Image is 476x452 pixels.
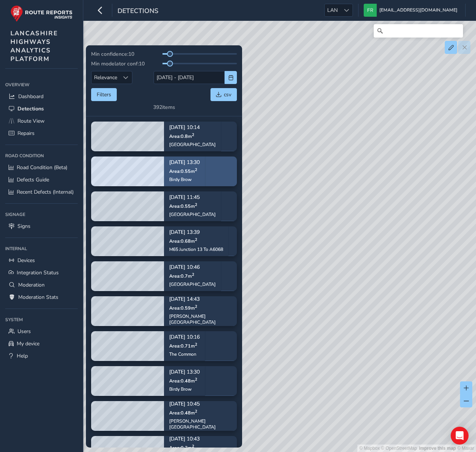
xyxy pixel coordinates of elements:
[17,352,28,359] span: Help
[195,303,197,309] sup: 2
[169,168,197,174] span: Area: 0.55 m
[17,269,59,276] span: Integration Status
[169,418,232,430] div: [PERSON_NAME][GEOGRAPHIC_DATA]
[5,115,78,127] a: Route View
[5,291,78,303] a: Moderation Stats
[5,209,78,220] div: Signage
[379,4,457,17] span: [EMAIL_ADDRESS][DOMAIN_NAME]
[169,230,223,235] p: [DATE] 13:39
[10,5,73,22] img: rr logo
[5,90,78,103] a: Dashboard
[5,338,78,350] a: My device
[17,328,31,335] span: Users
[192,132,194,137] sup: 2
[17,164,67,171] span: Road Condition (Beta)
[5,279,78,291] a: Moderation
[5,79,78,90] div: Overview
[169,141,216,147] div: [GEOGRAPHIC_DATA]
[169,211,216,217] div: [GEOGRAPHIC_DATA]
[169,444,194,451] span: Area: 0.3 m
[195,376,197,382] sup: 2
[10,29,58,63] span: LANCASHIRE HIGHWAYS ANALYTICS PLATFORM
[364,4,460,17] button: [EMAIL_ADDRESS][DOMAIN_NAME]
[17,257,35,264] span: Devices
[374,24,463,38] input: Search
[5,254,78,267] a: Devices
[5,103,78,115] a: Detections
[17,188,74,196] span: Recent Defects (Internal)
[169,195,216,200] p: [DATE] 11:45
[169,313,232,325] div: [PERSON_NAME][GEOGRAPHIC_DATA]
[17,117,45,125] span: Route View
[91,60,139,67] span: Min modelator conf:
[195,167,197,172] sup: 2
[91,88,117,101] button: Filters
[169,176,200,182] div: Birdy Brow
[169,409,197,416] span: Area: 0.48 m
[169,386,200,392] div: Birdy Brow
[17,105,44,112] span: Detections
[5,127,78,139] a: Repairs
[169,133,194,139] span: Area: 0.8 m
[5,186,78,198] a: Recent Defects (Internal)
[169,351,200,357] div: The Common
[224,91,231,98] span: csv
[5,220,78,232] a: Signs
[5,350,78,362] a: Help
[91,51,128,58] span: Min confidence:
[169,238,197,244] span: Area: 0.68 m
[120,71,132,84] div: Sort by Date
[5,161,78,174] a: Road Condition (Beta)
[364,4,377,17] img: diamond-layout
[17,176,49,183] span: Defects Guide
[5,314,78,325] div: System
[192,443,194,449] sup: 2
[169,401,232,407] p: [DATE] 10:45
[195,408,197,414] sup: 2
[169,125,216,130] p: [DATE] 10:14
[5,243,78,254] div: Internal
[169,246,223,252] div: M65 Junction 13 To A6068
[17,130,35,137] span: Repairs
[5,150,78,161] div: Road Condition
[169,203,197,209] span: Area: 0.55 m
[169,272,194,279] span: Area: 0.7 m
[169,436,232,442] p: [DATE] 10:43
[18,294,58,301] span: Moderation Stats
[195,341,197,347] sup: 2
[169,304,197,311] span: Area: 0.59 m
[128,51,134,58] span: 10
[5,267,78,279] a: Integration Status
[195,201,197,207] sup: 2
[5,325,78,338] a: Users
[169,160,200,165] p: [DATE] 13:30
[169,265,216,270] p: [DATE] 10:46
[17,223,30,230] span: Signs
[169,377,197,384] span: Area: 0.48 m
[169,342,197,349] span: Area: 0.71 m
[139,60,145,67] span: 10
[325,4,340,16] span: LAN
[5,174,78,186] a: Defects Guide
[153,104,175,111] div: 392 items
[195,236,197,242] sup: 2
[169,369,200,375] p: [DATE] 13:30
[169,281,216,287] div: [GEOGRAPHIC_DATA]
[118,6,158,17] span: Detections
[192,271,194,277] sup: 2
[18,93,44,100] span: Dashboard
[169,297,232,302] p: [DATE] 14:43
[17,340,39,347] span: My device
[91,71,120,84] span: Relevance
[169,335,200,340] p: [DATE] 10:16
[451,427,469,445] div: Open Intercom Messenger
[210,88,237,101] button: csv
[18,281,45,288] span: Moderation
